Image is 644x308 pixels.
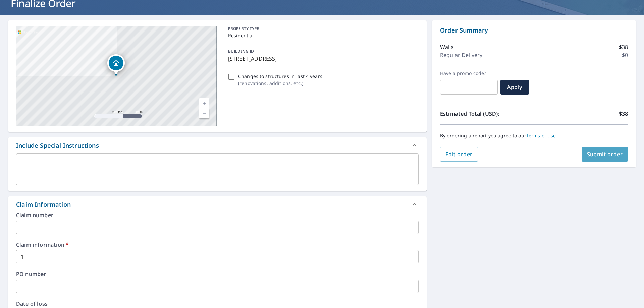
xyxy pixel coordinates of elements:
label: Have a promo code? [440,70,498,76]
button: Apply [500,80,529,95]
span: Edit order [445,150,473,158]
p: Walls [440,43,454,51]
div: Claim Information [16,200,71,209]
button: Submit order [582,147,628,162]
p: By ordering a report you agree to our [440,133,628,139]
p: Residential [228,32,416,39]
p: $0 [622,51,628,59]
label: PO number [16,271,419,277]
p: BUILDING ID [228,48,254,54]
p: [STREET_ADDRESS] [228,55,416,63]
p: Regular Delivery [440,51,482,59]
p: $38 [619,43,628,51]
div: Claim Information [8,196,427,212]
p: Order Summary [440,26,628,35]
div: Include Special Instructions [8,137,427,153]
p: PROPERTY TYPE [228,26,416,32]
p: ( renovations, additions, etc. ) [238,80,322,87]
p: Estimated Total (USD): [440,110,534,118]
button: Edit order [440,147,478,162]
p: Changes to structures in last 4 years [238,73,322,80]
label: Claim information [16,242,419,247]
label: Claim number [16,212,419,218]
a: Current Level 17, Zoom In [199,98,209,108]
a: Current Level 17, Zoom Out [199,108,209,118]
a: Terms of Use [526,132,556,139]
span: Apply [506,83,524,91]
span: Submit order [587,150,623,158]
div: Dropped pin, building 1, Residential property, 1307 Orlando Ave Akron, OH 44320 [107,54,125,75]
p: $38 [619,110,628,118]
label: Date of loss [16,301,213,306]
div: Include Special Instructions [16,141,99,150]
